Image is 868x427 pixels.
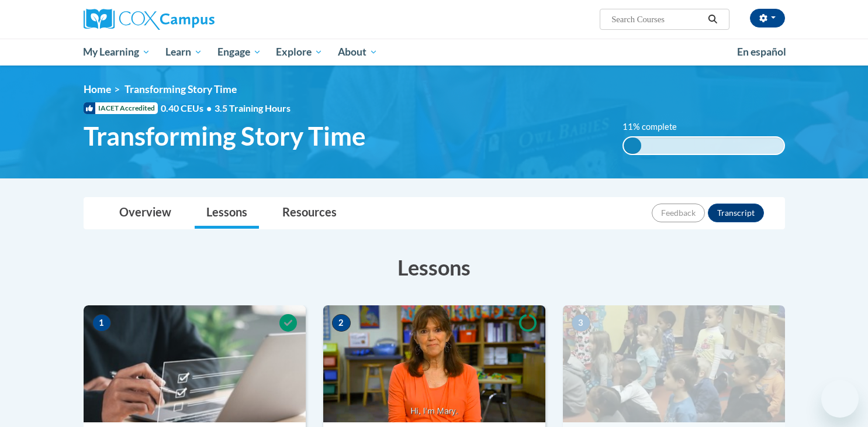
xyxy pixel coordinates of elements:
[84,120,366,151] span: Transforming Story Time
[729,40,794,64] a: En español
[652,204,705,222] button: Feedback
[708,204,764,222] button: Transcript
[624,137,641,154] div: 11% complete
[215,102,291,113] span: 3.5 Training Hours
[610,12,704,26] input: Search Courses
[84,9,215,30] img: Cox Campus
[66,39,803,66] div: Main menu
[158,39,210,66] a: Learn
[330,39,385,66] a: About
[210,39,269,66] a: Engage
[108,198,183,229] a: Overview
[704,12,721,26] button: Search
[737,46,786,58] span: En español
[84,83,111,95] a: Home
[92,314,111,332] span: 1
[125,83,237,95] span: Transforming Story Time
[271,198,348,229] a: Resources
[76,39,158,66] a: My Learning
[161,102,215,115] span: 0.40 CEUs
[338,45,378,59] span: About
[268,39,330,66] a: Explore
[821,380,859,418] iframe: Button to launch messaging window
[84,253,785,282] h3: Lessons
[165,45,202,59] span: Learn
[563,305,785,422] img: Course Image
[750,9,785,27] button: Account Settings
[84,305,306,422] img: Course Image
[276,45,323,59] span: Explore
[195,198,259,229] a: Lessons
[84,9,306,30] a: Cox Campus
[83,45,150,59] span: My Learning
[206,102,212,113] span: •
[332,314,351,332] span: 2
[623,120,690,133] label: 11% complete
[84,102,158,114] span: IACET Accredited
[217,45,261,59] span: Engage
[572,314,590,332] span: 3
[323,305,545,422] img: Course Image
